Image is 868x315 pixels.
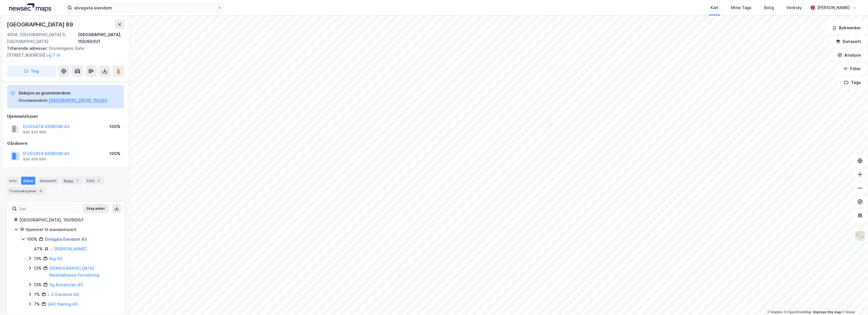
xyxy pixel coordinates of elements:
[74,178,80,184] div: 1
[50,246,52,252] div: -
[72,3,217,12] input: Søk på adresse, matrikkel, gårdeiere, leietakere eller personer
[764,4,774,11] div: Bolig
[21,177,35,185] div: Eiere
[45,237,87,242] a: Elvegata Eiendom AS
[27,236,37,243] div: 100%
[49,97,107,104] button: [GEOGRAPHIC_DATA], 150/90
[96,178,101,184] div: 2
[711,4,719,11] div: Kart
[827,22,866,34] button: Bokmerker
[19,97,48,104] div: Grunneiendom
[7,187,46,195] div: Transaksjoner
[7,20,74,29] div: [GEOGRAPHIC_DATA] 89
[7,113,124,120] div: Hjemmelshaver
[7,65,56,77] button: Tag
[840,288,868,315] div: Kontrollprogram for chat
[7,45,120,59] div: Dronningens Gate [STREET_ADDRESS]
[61,177,82,185] div: Bygg
[23,157,46,162] div: 930 455 660
[817,4,850,11] div: [PERSON_NAME]
[34,301,40,308] div: 7%
[838,63,866,75] button: Filter
[83,204,109,213] button: Ekspander
[855,230,865,241] img: Z
[34,255,42,262] div: 13%
[17,204,79,213] input: Søk
[109,150,120,157] div: 100%
[85,177,104,185] div: ESG
[38,188,44,194] div: 6
[109,123,120,130] div: 100%
[34,291,40,298] div: 7%
[813,310,841,314] a: Improve this map
[840,288,868,315] iframe: Chat Widget
[7,177,19,185] div: Info
[7,31,78,45] div: 4608, [GEOGRAPHIC_DATA] S, [GEOGRAPHIC_DATA]
[7,46,49,51] span: Tilhørende adresser:
[49,282,83,287] a: Sg Armaturen AS
[9,3,51,12] img: logo.a4113a55bc3d86da70a041830d287a7e.svg
[831,36,866,47] button: Datasett
[787,4,802,11] div: Verktøy
[19,217,117,223] div: [GEOGRAPHIC_DATA], 150/90/0/1
[48,292,79,297] a: L G Eiendom AS
[839,77,866,88] button: Tags
[38,177,59,185] div: Datasett
[833,50,866,61] button: Analyse
[23,130,46,135] div: 930 455 660
[784,310,812,314] a: OpenStreetMap
[48,302,78,306] a: Q42 Næring AS
[731,4,752,11] div: Mine Tags
[54,246,87,251] a: [PERSON_NAME]
[19,90,107,96] div: Seksjon av grunneiendom
[767,310,783,314] a: Mapbox
[26,226,117,233] div: Hjemmel til eiendomsrett
[7,140,124,147] div: Gårdeiere
[49,266,99,277] a: [DEMOGRAPHIC_DATA] Mediaallianse Forvaltning
[49,256,62,261] a: Brg AS
[78,31,124,45] div: [GEOGRAPHIC_DATA], 150/90/0/1
[34,281,42,288] div: 13%
[34,246,43,252] div: 47%
[34,265,42,272] div: 13%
